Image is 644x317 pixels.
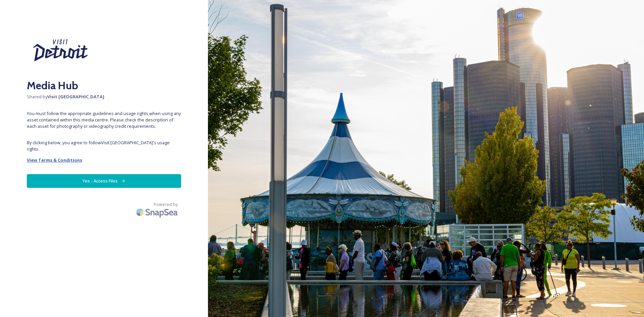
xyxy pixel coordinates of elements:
[27,174,181,188] button: Yes - Access Files
[27,27,94,74] img: Visit%20Detroit%20New%202024.svg
[27,110,181,130] span: You must follow the appropriate guidelines and usage rights when using any asset contained within...
[27,156,181,164] a: View Terms & Conditions
[27,140,181,152] span: By clicking below, you agree to follow Visit [GEOGRAPHIC_DATA] 's usage rights.
[27,157,82,163] strong: View Terms & Conditions
[47,94,104,100] strong: Visit [GEOGRAPHIC_DATA]
[27,94,181,100] span: Shared by
[27,77,181,94] h2: Media Hub
[134,204,181,220] img: SnapSea Logo
[154,201,178,208] span: Powered by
